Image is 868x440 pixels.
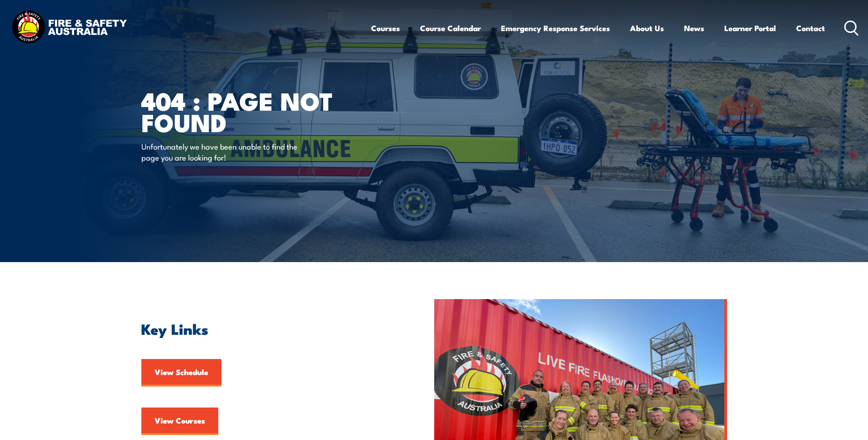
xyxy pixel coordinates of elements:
h2: Key Links [141,322,392,335]
a: View Schedule [141,359,221,386]
p: Unfortunately we have been unable to find the page you are looking for! [141,141,308,162]
a: Courses [371,16,400,40]
a: News [684,16,704,40]
a: Contact [796,16,825,40]
h1: 404 : Page Not Found [141,90,367,132]
a: Course Calendar [420,16,481,40]
a: Emergency Response Services [501,16,610,40]
a: Learner Portal [724,16,776,40]
a: View Courses [141,408,218,435]
a: About Us [630,16,664,40]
